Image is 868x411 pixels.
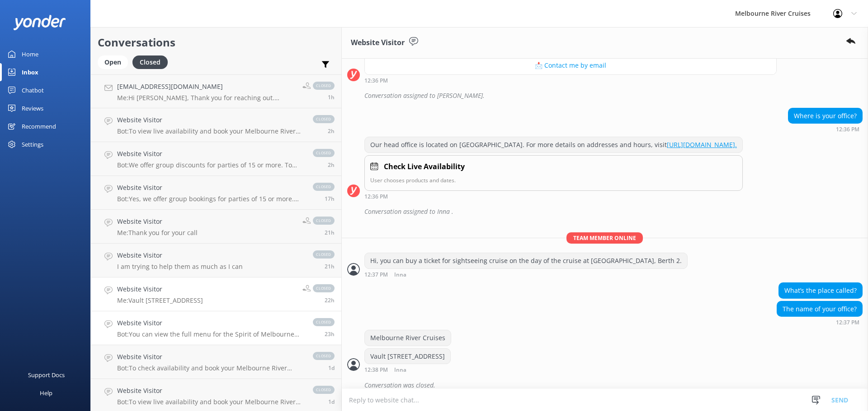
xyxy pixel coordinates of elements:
[325,195,335,203] span: 05:41pm 13-Aug-2025 (UTC +10:00) Australia/Sydney
[117,386,304,396] h4: Website Visitor
[117,183,304,193] h4: Website Visitor
[777,301,862,317] div: The name of your office?
[667,140,737,149] a: [URL][DOMAIN_NAME].
[836,127,859,132] strong: 12:36 PM
[370,176,737,185] p: User chooses products and dates.
[117,217,198,226] h4: Website Visitor
[777,319,863,325] div: 12:37pm 13-Aug-2025 (UTC +10:00) Australia/Sydney
[313,386,335,394] span: closed
[117,352,304,362] h4: Website Visitor
[91,345,341,379] a: Website VisitorBot:To check availability and book your Melbourne River Cruise experience, please ...
[313,318,335,326] span: closed
[22,45,38,63] div: Home
[40,384,52,402] div: Help
[364,367,388,373] strong: 12:38 PM
[325,296,335,304] span: 12:38pm 13-Aug-2025 (UTC +10:00) Australia/Sydney
[22,99,43,117] div: Reviews
[394,272,406,278] span: Inna
[365,349,450,364] div: Vault [STREET_ADDRESS]
[117,127,304,135] p: Bot: To view live availability and book your Melbourne River Cruise experience, please visit: [UR...
[117,229,198,237] p: Me: Thank you for your call
[364,271,688,278] div: 12:37pm 13-Aug-2025 (UTC +10:00) Australia/Sydney
[313,284,335,292] span: closed
[117,296,203,305] p: Me: Vault [STREET_ADDRESS]
[364,193,743,199] div: 12:36pm 13-Aug-2025 (UTC +10:00) Australia/Sydney
[384,161,465,173] h4: Check Live Availability
[313,250,335,259] span: closed
[91,108,341,142] a: Website VisitorBot:To view live availability and book your Melbourne River Cruise experience, ple...
[28,366,65,384] div: Support Docs
[364,378,863,393] div: Conversation was closed.
[22,135,43,153] div: Settings
[14,15,66,30] img: yonder-white-logo.png
[566,232,643,244] span: Team member online
[364,88,863,103] div: Conversation assigned to [PERSON_NAME].
[117,115,304,125] h4: Website Visitor
[365,330,451,346] div: Melbourne River Cruises
[313,217,335,225] span: closed
[98,55,128,69] div: Open
[91,311,341,345] a: Website VisitorBot:You can view the full menu for the Spirit of Melbourne Lunch Cruise, which inc...
[117,195,304,203] p: Bot: Yes, we offer group bookings for parties of 15 or more. For more information, please visit [...
[325,330,335,338] span: 11:27am 13-Aug-2025 (UTC +10:00) Australia/Sydney
[313,352,335,360] span: closed
[328,127,335,135] span: 08:26am 14-Aug-2025 (UTC +10:00) Australia/Sydney
[132,55,168,69] div: Closed
[328,398,335,406] span: 11:28pm 12-Aug-2025 (UTC +10:00) Australia/Sydney
[365,56,776,74] button: 📩 Contact me by email
[117,94,296,102] p: Me: Hi [PERSON_NAME], Thank you for reaching out. Unfortunately, we will not be offering dinner s...
[365,137,742,152] div: Our head office is located on [GEOGRAPHIC_DATA]. For more details on addresses and hours, visit
[364,366,451,373] div: 12:38pm 13-Aug-2025 (UTC +10:00) Australia/Sydney
[132,57,172,67] a: Closed
[328,161,335,169] span: 07:47am 14-Aug-2025 (UTC +10:00) Australia/Sydney
[313,183,335,191] span: closed
[117,263,243,271] p: I am trying to help them as much as I can
[98,34,335,51] h2: Conversations
[394,367,406,373] span: Inna
[347,204,863,219] div: 2025-08-13T02:37:08.927
[365,253,687,268] div: Hi, you can buy a ticket for sightseeing cruise on the day of the cruise at [GEOGRAPHIC_DATA], Be...
[91,74,341,108] a: [EMAIL_ADDRESS][DOMAIN_NAME]Me:Hi [PERSON_NAME], Thank you for reaching out. Unfortunately, we wi...
[364,78,388,83] strong: 12:36 PM
[117,398,304,406] p: Bot: To view live availability and book your Melbourne River Cruise experience, please visit: [UR...
[98,57,132,67] a: Open
[788,108,862,124] div: Where is your office?
[325,229,335,236] span: 01:18pm 13-Aug-2025 (UTC +10:00) Australia/Sydney
[91,210,341,244] a: Website VisitorMe:Thank you for your callclosed21h
[117,330,304,338] p: Bot: You can view the full menu for the Spirit of Melbourne Lunch Cruise, which includes gluten-f...
[117,364,304,372] p: Bot: To check availability and book your Melbourne River Cruise experience, please visit [URL][DO...
[22,63,38,81] div: Inbox
[328,93,335,101] span: 09:11am 14-Aug-2025 (UTC +10:00) Australia/Sydney
[325,263,335,270] span: 01:11pm 13-Aug-2025 (UTC +10:00) Australia/Sydney
[117,149,304,159] h4: Website Visitor
[836,320,859,325] strong: 12:37 PM
[117,318,304,328] h4: Website Visitor
[117,250,243,260] h4: Website Visitor
[364,204,863,219] div: Conversation assigned to Inna .
[788,126,863,132] div: 12:36pm 13-Aug-2025 (UTC +10:00) Australia/Sydney
[22,81,44,99] div: Chatbot
[347,88,863,103] div: 2025-08-13T02:36:09.507
[91,244,341,277] a: Website VisitorI am trying to help them as much as I canclosed21h
[117,284,203,294] h4: Website Visitor
[364,194,388,199] strong: 12:36 PM
[117,82,296,92] h4: [EMAIL_ADDRESS][DOMAIN_NAME]
[22,117,56,135] div: Recommend
[313,82,335,90] span: closed
[364,77,777,83] div: 12:36pm 13-Aug-2025 (UTC +10:00) Australia/Sydney
[91,142,341,176] a: Website VisitorBot:We offer group discounts for parties of 15 or more. To check current fares and...
[351,37,405,49] h3: Website Visitor
[313,115,335,123] span: closed
[91,176,341,210] a: Website VisitorBot:Yes, we offer group bookings for parties of 15 or more. For more information, ...
[347,378,863,393] div: 2025-08-13T02:40:54.078
[779,283,862,298] div: What’s the place called?
[313,149,335,157] span: closed
[91,277,341,311] a: Website VisitorMe:Vault [STREET_ADDRESS]closed22h
[364,272,388,278] strong: 12:37 PM
[117,161,304,169] p: Bot: We offer group discounts for parties of 15 or more. To check current fares and eligibility, ...
[328,364,335,372] span: 09:08am 13-Aug-2025 (UTC +10:00) Australia/Sydney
